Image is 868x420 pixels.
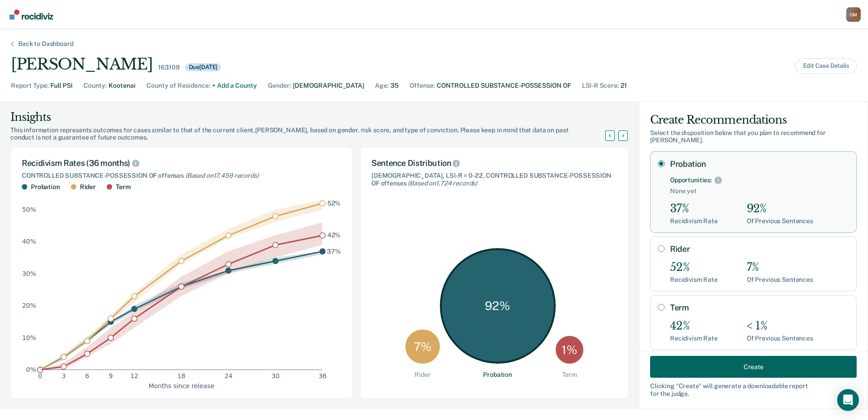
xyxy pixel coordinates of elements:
button: Edit Case Details [795,58,857,74]
text: 3 [62,372,66,380]
text: 42% [327,231,341,239]
img: Recidiviz [10,10,53,20]
div: [DEMOGRAPHIC_DATA], LSI-R = 0-22, CONTROLLED SUBSTANCE-POSSESSION OF offenses [371,172,617,187]
div: Insights [10,110,616,125]
text: Months since release [148,382,214,389]
span: None yet [670,187,849,195]
span: (Based on 17,459 records ) [185,172,259,179]
div: Recidivism Rate [670,335,718,342]
span: (Based on 1,724 records ) [408,180,477,187]
div: 42% [670,320,718,333]
div: Report Type : [11,81,49,90]
div: CONTROLLED SUBSTANCE-POSSESSION OF [437,81,571,90]
div: Due [DATE] [185,63,222,71]
button: Create [650,356,857,378]
text: 20% [22,302,36,309]
div: [DEMOGRAPHIC_DATA] [293,81,364,90]
div: Term [116,183,130,191]
div: [PERSON_NAME] [11,55,153,74]
div: Rider [80,183,96,191]
div: Of Previous Sentences [747,217,813,225]
div: 163109 [158,64,179,71]
div: Probation [483,371,512,379]
div: Term [562,371,577,379]
div: Of Previous Sentences [747,276,813,284]
g: dot [38,200,325,372]
g: text [327,200,341,255]
text: 0 [38,372,42,380]
text: 18 [178,372,186,380]
div: 92 % [440,248,556,364]
div: Of Previous Sentences [747,335,813,342]
div: Select the disposition below that you plan to recommend for [PERSON_NAME] . [650,129,857,145]
text: 12 [130,372,138,380]
div: Recidivism Rate [670,217,718,225]
text: 40% [22,238,36,245]
label: Probation [670,159,849,169]
div: Offense : [409,81,435,90]
label: Term [670,303,849,313]
text: 10% [22,334,36,341]
text: 30 [271,372,280,380]
div: Kootenai [108,81,136,90]
text: 9 [109,372,113,380]
div: + Add a County [212,81,257,90]
div: Clicking " Create " will generate a downloadable report for the judge. [650,382,857,398]
div: Full PSI [50,81,73,90]
label: Rider [670,244,849,254]
div: Rider [414,371,430,379]
g: x-axis label [148,382,214,389]
text: 6 [85,372,89,380]
text: 36 [319,372,327,380]
div: Sentence Distribution [371,158,617,168]
text: 50% [22,206,36,213]
div: 7% [747,261,813,274]
div: 35 [390,81,399,90]
button: Profile dropdown button [846,7,861,22]
div: This information represents outcomes for cases similar to that of the current client, [PERSON_NAM... [10,126,616,142]
div: LSI-R Score : [582,81,619,90]
div: 7 % [405,330,440,364]
div: Age : [375,81,389,90]
g: x-axis tick label [38,372,326,380]
text: 24 [224,372,232,380]
div: Open Intercom Messenger [837,389,859,411]
div: Gender : [268,81,291,90]
div: 52% [670,261,718,274]
div: Recidivism Rates (36 months) [22,158,341,168]
div: 37% [670,202,718,215]
div: County : [84,81,107,90]
div: Create Recommendations [650,113,857,127]
div: Back to Dashboard [7,40,84,48]
div: 92% [747,202,813,215]
div: 21 [621,81,627,90]
div: CONTROLLED SUBSTANCE-POSSESSION OF offenses [22,172,341,180]
text: 37% [327,247,341,255]
div: County of Residence : [147,81,210,90]
text: 52% [327,200,341,207]
div: Probation [31,183,60,191]
g: area [40,200,322,370]
div: Opportunities: [670,176,712,184]
g: y-axis tick label [22,206,36,373]
div: 1 % [556,336,583,364]
div: < 1% [747,320,813,333]
div: O M [846,7,861,22]
div: Recidivism Rate [670,276,718,284]
text: 30% [22,270,36,277]
text: 0% [26,366,36,373]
